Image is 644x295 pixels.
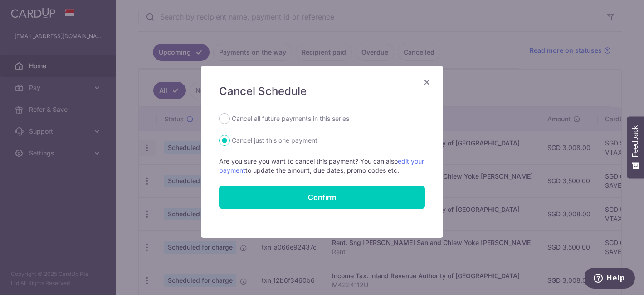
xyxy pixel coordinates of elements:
button: Confirm [219,186,425,209]
iframe: Opens a widget where you can find more information [585,268,635,290]
button: Close [421,77,432,88]
button: Feedback - Show survey [627,116,644,178]
span: Feedback [631,125,639,157]
p: Are you sure you want to cancel this payment? You can also to update the amount, due dates, promo... [219,157,425,175]
label: Cancel all future payments in this series [232,113,349,124]
label: Cancel just this one payment [232,135,317,146]
h5: Cancel Schedule [219,84,425,99]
